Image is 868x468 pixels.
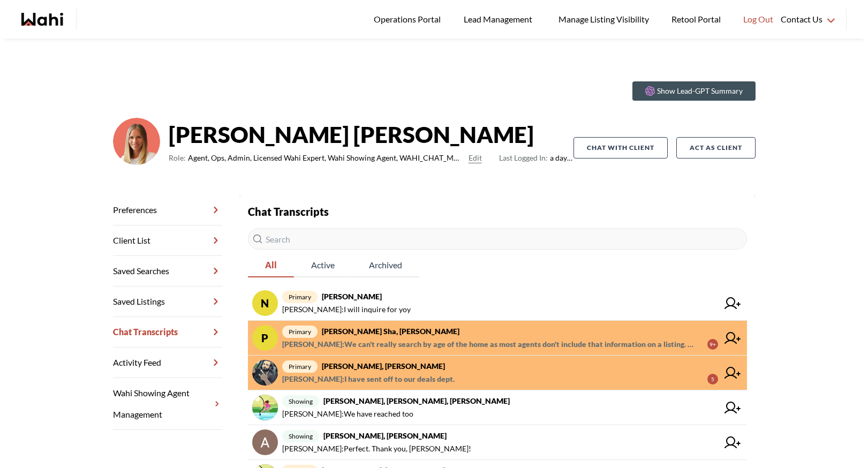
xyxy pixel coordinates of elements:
[323,396,510,405] strong: [PERSON_NAME], [PERSON_NAME], [PERSON_NAME]
[113,378,222,430] a: Wahi Showing Agent Management
[282,326,318,338] span: primary
[352,254,419,276] span: Archived
[352,254,419,277] button: Archived
[322,292,382,301] strong: [PERSON_NAME]
[282,407,413,420] span: [PERSON_NAME] : We have reached too
[282,430,319,442] span: showing
[743,12,773,26] span: Log Out
[282,442,471,455] span: [PERSON_NAME] : Perfect. Thank you, [PERSON_NAME]!
[113,195,222,225] a: Preferences
[322,327,459,336] strong: [PERSON_NAME] sha, [PERSON_NAME]
[113,256,222,286] a: Saved Searches
[248,254,294,276] span: All
[555,12,652,26] span: Manage Listing Visibility
[282,338,699,351] span: [PERSON_NAME] : We can't really search by age of the home as most agents don't include that infor...
[248,321,747,356] a: pprimary[PERSON_NAME] sha, [PERSON_NAME][PERSON_NAME]:We can't really search by age of the home a...
[323,431,447,440] strong: [PERSON_NAME], [PERSON_NAME]
[632,81,756,101] button: Show Lead-GPT Summary
[469,152,482,164] button: Edit
[248,254,294,277] button: All
[671,12,724,26] span: Retool Portal
[573,137,668,158] button: Chat with client
[248,390,747,425] a: showing[PERSON_NAME], [PERSON_NAME], [PERSON_NAME][PERSON_NAME]:We have reached too
[248,205,329,218] strong: Chat Transcripts
[282,360,318,373] span: primary
[282,395,319,407] span: showing
[113,118,160,165] img: 0f07b375cde2b3f9.png
[169,152,186,164] span: Role:
[707,339,718,350] div: 9+
[252,325,278,351] div: p
[113,286,222,317] a: Saved Listings
[252,429,278,455] img: chat avatar
[464,12,536,26] span: Lead Management
[322,361,445,371] strong: [PERSON_NAME], [PERSON_NAME]
[499,152,573,164] span: a day ago
[374,12,444,26] span: Operations Portal
[282,291,318,303] span: primary
[294,254,352,277] button: Active
[294,254,352,276] span: Active
[113,317,222,348] a: Chat Transcripts
[499,153,548,162] span: Last Logged In:
[113,348,222,378] a: Activity Feed
[282,303,411,316] span: [PERSON_NAME] : I will inquire for yoy
[169,118,573,150] strong: [PERSON_NAME] [PERSON_NAME]
[188,152,464,164] span: Agent, Ops, Admin, Licensed Wahi Expert, Wahi Showing Agent, WAHI_CHAT_MODERATOR
[657,86,743,96] p: Show Lead-GPT Summary
[282,373,455,386] span: [PERSON_NAME] : I have sent off to our deals dept.
[248,286,747,321] a: Nprimary[PERSON_NAME][PERSON_NAME]:I will inquire for yoy
[113,225,222,256] a: Client List
[252,395,278,420] img: chat avatar
[248,228,747,250] input: Search
[248,356,747,390] a: primary[PERSON_NAME], [PERSON_NAME][PERSON_NAME]:I have sent off to our deals dept.5
[252,360,278,386] img: chat avatar
[707,374,718,384] div: 5
[248,425,747,460] a: showing[PERSON_NAME], [PERSON_NAME][PERSON_NAME]:Perfect. Thank you, [PERSON_NAME]!
[21,13,63,26] a: Wahi homepage
[676,137,756,158] button: Act as Client
[252,290,278,316] div: N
